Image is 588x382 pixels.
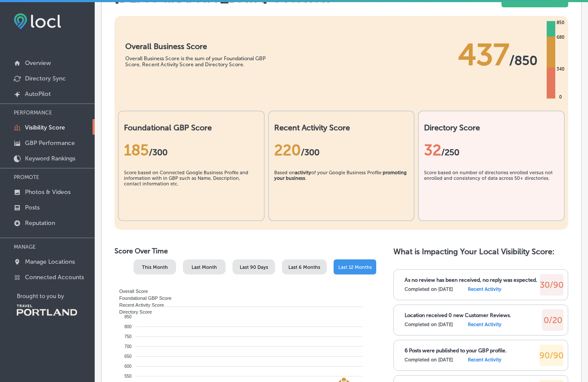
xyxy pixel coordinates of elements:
div: 32 [424,141,559,159]
span: Last 6 Months [288,265,320,270]
div: Overall Business Score is the sum of your Foundational GBP Score, Recent Activity Score and Direc... [125,55,276,68]
p: Visibility Score [25,124,65,131]
label: Recent Activity [468,286,501,292]
tspan: 850 [124,314,132,319]
span: / 300 [149,147,167,157]
h2: Directory Score [424,123,559,132]
p: Reputation [25,219,55,227]
b: activity [295,170,311,176]
p: Overview [25,59,51,67]
span: 90/90 [539,350,563,360]
span: /300 [301,147,319,157]
img: fda3e92497d09a02dc62c9cd864e3231.png [14,13,61,29]
span: Recent Activity Score [113,302,164,308]
span: Last Month [192,265,217,270]
h2: Score Over Time [115,247,376,255]
div: 680 [555,34,566,41]
div: 220 [274,141,409,159]
div: 850 [555,19,566,26]
label: Recent Activity [468,357,501,363]
p: Connected Accounts [25,274,84,281]
p: 6 Posts were published to your GBP profile. [405,348,507,354]
b: promoting your business [274,170,407,181]
div: 185 [124,141,259,159]
p: Brought to you by [17,293,95,299]
p: GBP Performance [25,139,75,147]
tspan: 800 [124,324,132,329]
span: /250 [441,147,459,157]
tspan: 750 [124,334,132,339]
p: Photos & Videos [25,188,71,196]
p: AutoPilot [25,90,51,98]
p: Manage Locations [25,258,75,265]
tspan: 650 [124,354,132,359]
p: As no review has been received, no reply was expected. [405,277,537,283]
div: Based on of your Google Business Profile . [274,170,409,213]
tspan: 700 [124,344,132,349]
div: 0 [557,94,563,101]
tspan: 550 [124,374,132,379]
span: This Month [142,265,168,270]
span: 30/90 [540,280,563,290]
label: Completed on [DATE] [405,286,453,292]
span: Overall Score [113,289,148,294]
h2: Foundational GBP Score [124,123,259,132]
div: Score based on number of directories enrolled versus not enrolled and consistency of data across ... [424,170,559,213]
span: / 850 [509,53,538,68]
label: Completed on [DATE] [405,357,453,363]
div: 340 [555,66,566,73]
span: Last 12 Months [338,265,372,270]
span: Last 90 Days [240,265,268,270]
span: 0/20 [544,315,562,325]
label: Completed on [DATE] [405,322,453,327]
p: Location received 0 new Customer Reviews. [405,312,511,318]
p: Keyword Rankings [25,155,75,162]
h2: Recent Activity Score [274,123,409,132]
h1: Overall Business Score [125,42,276,51]
label: Recent Activity [468,322,501,327]
p: Posts [25,204,40,211]
span: Foundational GBP Score [113,296,171,301]
img: Travel Portland [17,305,77,316]
span: 437 [458,37,509,73]
p: Directory Sync [25,75,66,82]
div: Score based on Connected Google Business Profile and information with in GBP such as Name, Descri... [124,170,259,213]
tspan: 600 [124,364,132,369]
span: Directory Score [113,309,152,314]
h2: What is Impacting Your Local Visibility Score: [393,247,568,256]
